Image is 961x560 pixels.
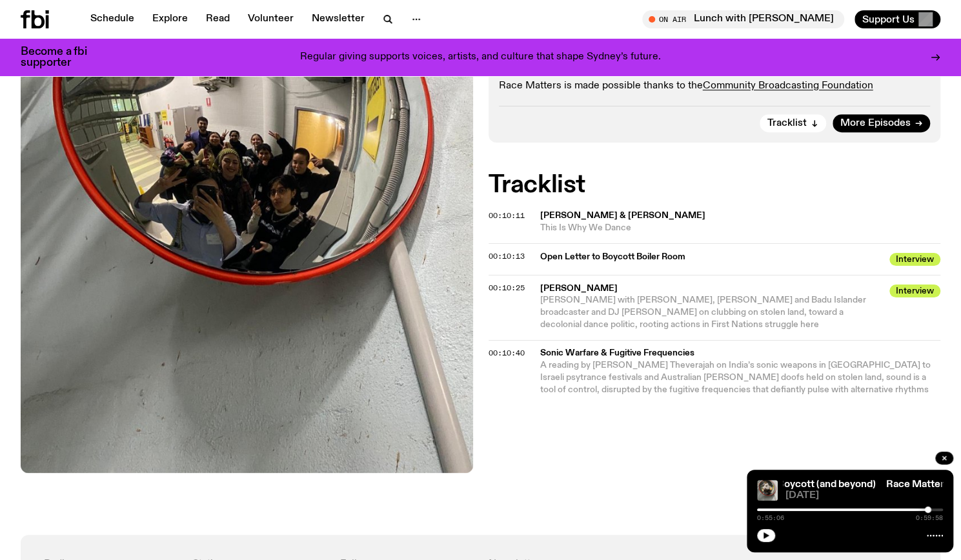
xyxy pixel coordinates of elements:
[489,212,525,219] button: 00:10:11
[540,361,931,394] span: A reading by [PERSON_NAME] Theverajah on India’s sonic weapons in [GEOGRAPHIC_DATA] to Israeli ps...
[21,46,103,68] h3: Become a fbi supporter
[889,253,940,266] span: Interview
[840,119,911,128] span: More Episodes
[757,515,784,521] span: 0:55:06
[304,10,372,28] a: Newsletter
[489,348,525,358] span: 00:10:40
[489,285,525,292] button: 00:10:25
[145,10,196,28] a: Explore
[642,10,844,28] button: On AirLunch with [PERSON_NAME]
[240,10,301,28] a: Volunteer
[889,285,940,297] span: Interview
[489,210,525,221] span: 00:10:11
[540,283,882,295] span: [PERSON_NAME]
[916,515,943,521] span: 0:59:58
[833,114,930,132] a: More Episodes
[785,491,943,501] span: [DATE]
[489,350,525,357] button: 00:10:40
[198,10,238,28] a: Read
[855,10,940,28] button: Support Us
[540,347,933,359] span: Sonic Warfare & Fugitive Frequencies
[489,283,525,293] span: 00:10:25
[540,251,882,263] span: Open Letter to Boycott Boiler Room
[499,80,931,92] p: Race Matters is made possible thanks to the
[83,10,142,28] a: Schedule
[540,211,705,220] span: [PERSON_NAME] & [PERSON_NAME]
[760,114,826,132] button: Tracklist
[540,222,941,234] span: This Is Why We Dance
[540,295,866,329] span: [PERSON_NAME] with [PERSON_NAME], [PERSON_NAME] and Badu Islander broadcaster and DJ [PERSON_NAME...
[757,480,778,501] img: A photo of the Race Matters team taken in a rear view or "blindside" mirror. A bunch of people of...
[489,174,941,197] h2: Tracklist
[703,81,873,91] a: Community Broadcasting Foundation
[300,52,661,63] p: Regular giving supports voices, artists, and culture that shape Sydney’s future.
[862,14,915,25] span: Support Us
[767,119,807,128] span: Tracklist
[489,253,525,260] button: 00:10:13
[646,479,875,490] a: Race Matters / Boiler Room Boycott (and beyond)
[489,251,525,261] span: 00:10:13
